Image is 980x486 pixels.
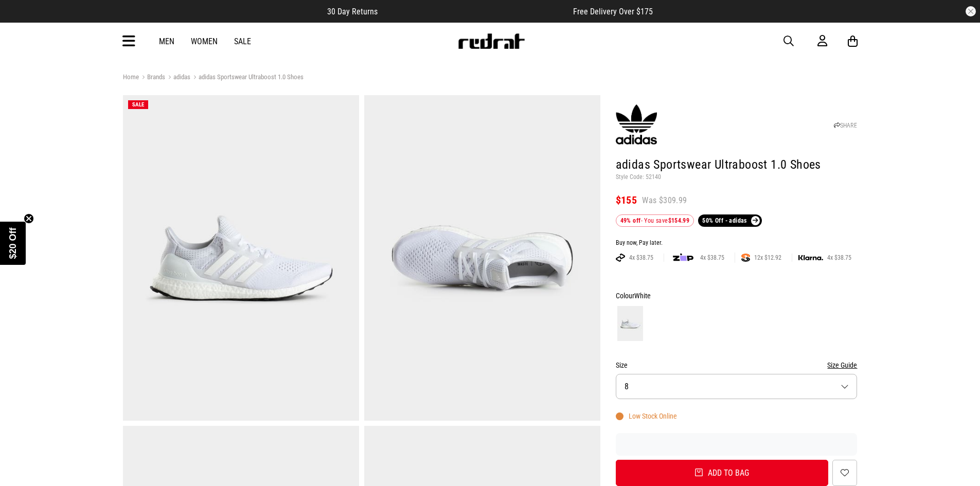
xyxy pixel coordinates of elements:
a: Home [123,73,139,81]
div: - You save [616,214,694,227]
span: 4x $38.75 [696,254,728,262]
img: KLARNA [798,255,823,261]
a: Brands [139,73,165,83]
span: 8 [625,382,629,391]
p: Style Code: 52140 [616,173,858,182]
a: Sale [234,37,251,46]
a: SHARE [834,122,857,129]
span: White [634,292,651,300]
img: White [617,306,643,341]
span: 4x $38.75 [625,254,657,262]
span: 30 Day Returns [327,7,378,16]
b: 49% off [620,217,641,224]
span: 12x $12.92 [750,254,786,262]
img: SPLITPAY [741,254,750,262]
div: Size [616,359,858,371]
iframe: Customer reviews powered by Trustpilot [616,439,858,449]
span: Free Delivery Over $175 [573,7,653,16]
a: adidas Sportswear Ultraboost 1.0 Shoes [190,73,304,83]
a: adidas [165,73,190,83]
img: AFTERPAY [616,254,625,262]
button: Add to bag [616,460,829,486]
h1: adidas Sportswear Ultraboost 1.0 Shoes [616,157,858,173]
b: $154.99 [668,217,690,224]
span: Was $309.99 [642,195,687,206]
img: Redrat logo [457,33,525,49]
a: Men [159,37,174,46]
div: Low Stock Online [616,412,677,420]
span: 4x $38.75 [823,254,856,262]
iframe: Customer reviews powered by Trustpilot [398,6,553,16]
a: Women [191,37,218,46]
img: adidas [616,104,657,145]
a: 50% Off - adidas [698,214,762,227]
img: Adidas Sportswear Ultraboost 1.0 Shoes in White [123,95,359,421]
button: Size Guide [827,359,857,371]
button: 8 [616,374,858,399]
img: Adidas Sportswear Ultraboost 1.0 Shoes in White [364,95,600,421]
img: zip [673,253,693,263]
span: $20 Off [8,227,18,259]
div: Buy now, Pay later. [616,239,858,247]
button: Close teaser [24,213,34,224]
span: $155 [616,194,637,206]
span: SALE [132,101,144,108]
div: Colour [616,290,858,302]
